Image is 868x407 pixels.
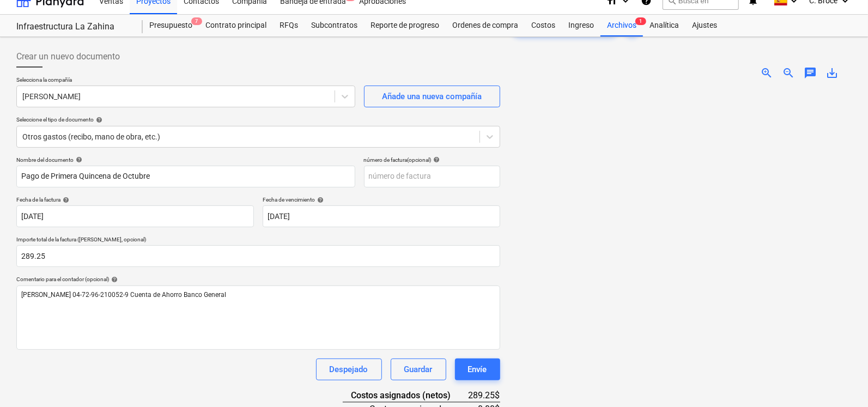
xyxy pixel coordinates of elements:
button: Despejado [316,359,382,380]
div: Nombre del documento [16,156,355,163]
a: Presupuesto7 [143,15,199,37]
p: Selecciona la compañía [16,76,355,86]
a: Contrato principal [199,15,273,37]
a: Ingreso [562,15,600,37]
p: Importe total de la factura ([PERSON_NAME], opcional) [16,236,500,245]
div: Despejado [330,362,368,376]
iframe: Chat Widget [814,355,868,407]
span: chat [804,66,817,80]
a: Ordenes de compra [446,15,525,37]
span: 1 [635,17,646,25]
a: Analítica [643,15,685,37]
input: número de factura [364,166,500,187]
div: Fecha de la factura [16,196,254,203]
span: help [109,276,118,283]
div: Fecha de vencimiento [263,196,500,203]
span: help [432,156,440,163]
div: Envíe [468,362,487,376]
div: Guardar [404,362,433,376]
span: [PERSON_NAME] 04-72-96-210052-9 Cuenta de Ahorro Banco General [21,291,226,299]
button: Añade una nueva compañía [364,86,500,107]
a: Costos [525,15,562,37]
span: zoom_out [782,66,795,80]
div: Costos asignados (netos) [343,389,469,402]
span: Crear un nuevo documento [16,50,120,63]
div: Comentario para el contador (opcional) [16,276,500,283]
span: help [74,156,82,163]
span: help [94,117,102,123]
a: Archivos1 [600,15,643,37]
input: Importe total de la factura (coste neto, opcional) [16,245,500,267]
div: Presupuesto [143,15,199,37]
span: help [60,197,69,203]
div: 289.25$ [469,389,500,402]
input: Nombre del documento [16,166,355,187]
div: Infraestructura La Zahina [16,21,130,33]
div: Añade una nueva compañía [382,89,482,104]
a: RFQs [273,15,305,37]
button: Guardar [391,359,446,380]
span: save_alt [825,66,839,80]
div: Widget de chat [814,355,868,407]
div: número de factura (opcional) [364,156,500,163]
input: Fecha de factura no especificada [16,205,254,227]
a: Ajustes [685,15,724,37]
a: Reporte de progreso [364,15,446,37]
button: Envíe [455,359,500,380]
a: Subcontratos [305,15,364,37]
span: help [315,197,324,203]
input: Fecha de vencimiento no especificada [263,205,500,227]
div: Seleccione el tipo de documento [16,116,500,123]
span: 7 [191,17,202,25]
span: zoom_in [760,66,773,80]
div: Archivos [600,15,643,37]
